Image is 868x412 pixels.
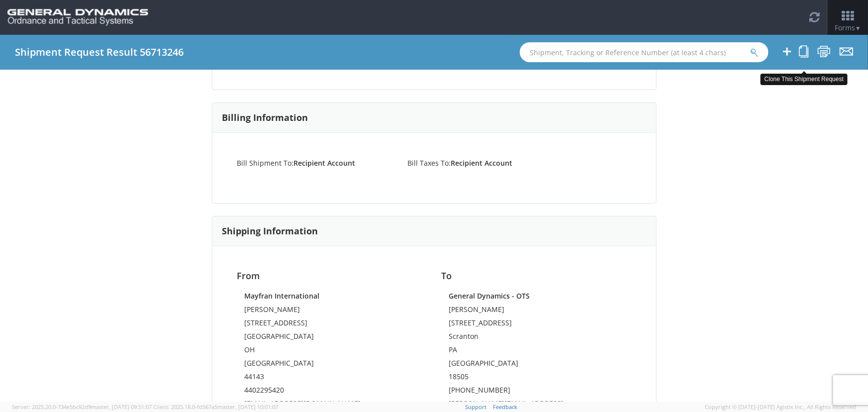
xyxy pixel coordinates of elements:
img: gd-ots-0c3321f2eb4c994f95cb.png [7,9,148,26]
td: PA [449,345,624,358]
span: master, [DATE] 09:51:07 [91,403,152,411]
td: [GEOGRAPHIC_DATA] [449,358,624,372]
td: [GEOGRAPHIC_DATA] [245,331,419,345]
strong: Mayfran International [245,291,320,301]
td: [GEOGRAPHIC_DATA] [245,358,419,372]
td: [EMAIL_ADDRESS][DOMAIN_NAME] [245,399,419,412]
td: [STREET_ADDRESS] [245,318,419,331]
strong: Recipient Account [451,158,512,168]
a: Feedback [493,403,518,411]
li: Bill Taxes To: [400,158,571,168]
td: 4402295420 [245,385,419,399]
li: Bill Shipment To: [230,158,400,168]
strong: Recipient Account [294,158,356,168]
td: Scranton [449,331,624,345]
span: Forms [835,23,861,32]
a: Support [466,403,487,411]
span: ▼ [855,24,861,32]
h4: Shipment Request Result 56713246 [15,47,184,58]
div: Clone This Shipment Request [761,74,848,85]
h3: Shipping Information [222,226,318,236]
td: 18505 [449,372,624,385]
span: master, [DATE] 10:01:07 [217,403,278,411]
td: [PERSON_NAME] [449,305,624,318]
input: Shipment, Tracking or Reference Number (at least 4 chars) [520,42,769,62]
span: Copyright © [DATE]-[DATE] Agistix Inc., All Rights Reserved [705,403,856,411]
h4: From [237,271,427,281]
strong: General Dynamics - OTS [449,291,530,301]
td: [PHONE_NUMBER] [449,385,624,399]
td: 44143 [245,372,419,385]
td: [STREET_ADDRESS] [449,318,624,331]
td: [PERSON_NAME] [245,305,419,318]
span: Server: 2025.20.0-734e5bc92d9 [12,403,152,411]
span: Client: 2025.18.0-fd567a5 [153,403,278,411]
h3: Billing Information [222,113,308,123]
td: OH [245,345,419,358]
h4: To [442,271,631,281]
